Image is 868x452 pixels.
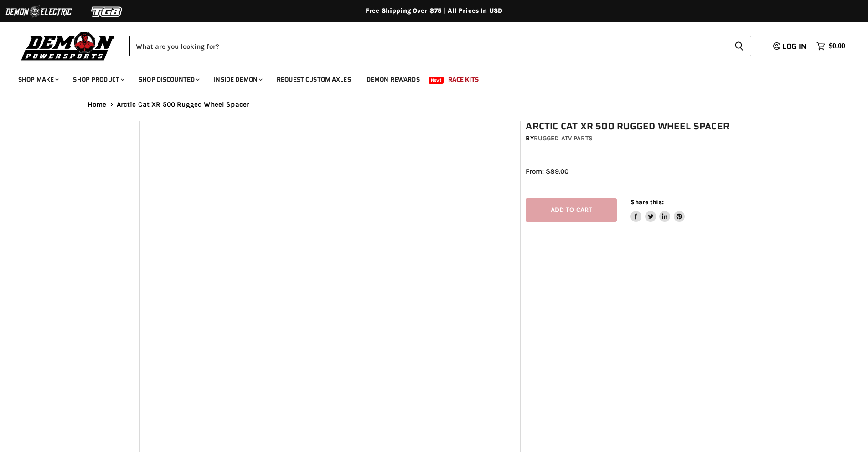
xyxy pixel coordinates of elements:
a: Log in [769,42,812,51]
img: Demon Electric Logo 2 [5,3,73,21]
a: Home [88,101,107,108]
div: by [526,134,734,144]
span: New! [429,77,444,84]
a: Shop Product [66,70,130,89]
a: Shop Discounted [132,70,205,89]
a: Rugged ATV Parts [534,134,593,142]
div: Free Shipping Over $75 | All Prices In USD [69,7,799,15]
img: TGB Logo 2 [73,3,141,21]
span: Log in [782,41,806,52]
span: From: $89.00 [526,167,568,175]
img: Demon Powersports [18,30,118,62]
input: Search [129,36,727,56]
a: Inside Demon [207,70,268,89]
a: Race Kits [441,70,486,89]
span: Arctic Cat XR 500 Rugged Wheel Spacer [117,101,250,108]
form: Product [129,36,751,56]
span: $0.00 [829,42,845,51]
a: Request Custom Axles [270,70,358,89]
nav: Breadcrumbs [69,101,799,108]
a: Demon Rewards [360,70,427,89]
aside: Share this: [630,198,685,222]
button: Search [727,36,751,56]
a: Shop Make [11,70,64,89]
ul: Main menu [11,67,843,89]
span: Share this: [630,199,663,205]
a: $0.00 [812,40,850,53]
h1: Arctic Cat XR 500 Rugged Wheel Spacer [526,121,734,132]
